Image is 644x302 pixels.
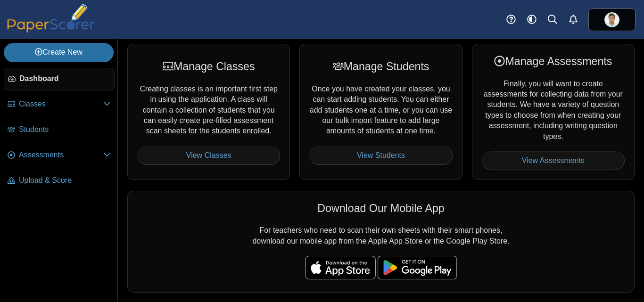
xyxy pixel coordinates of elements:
[309,146,452,165] a: View Students
[588,8,636,31] a: ps.qM1w65xjLpOGVUdR
[137,59,280,74] div: Manage Classes
[4,144,115,167] a: Assessments
[19,124,111,135] span: Students
[137,146,280,165] a: View Classes
[309,59,452,74] div: Manage Students
[305,256,376,279] img: apple-store-badge.svg
[482,151,625,170] a: View Assessments
[4,119,115,141] a: Students
[604,12,619,27] span: adonis maynard pilongo
[19,73,110,84] span: Dashboard
[4,4,98,33] img: PaperScorer
[4,68,115,90] a: Dashboard
[4,170,115,192] a: Upload & Score
[137,201,625,216] div: Download Our Mobile App
[127,44,290,180] div: Creating classes is an important first step in using the application. A class will contain a coll...
[19,150,103,160] span: Assessments
[604,12,619,27] img: ps.qM1w65xjLpOGVUdR
[472,44,635,180] div: Finally, you will want to create assessments for collecting data from your students. We have a va...
[4,26,98,34] a: PaperScorer
[482,54,625,69] div: Manage Assessments
[127,191,635,293] div: For teachers who need to scan their own sheets with their smart phones, download our mobile app f...
[378,256,457,279] img: google-play-badge.png
[4,93,115,116] a: Classes
[4,43,114,62] a: Create New
[19,99,103,109] span: Classes
[19,175,111,186] span: Upload & Score
[563,9,584,30] a: Alerts
[299,44,462,180] div: Once you have created your classes, you can start adding students. You can either add students on...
